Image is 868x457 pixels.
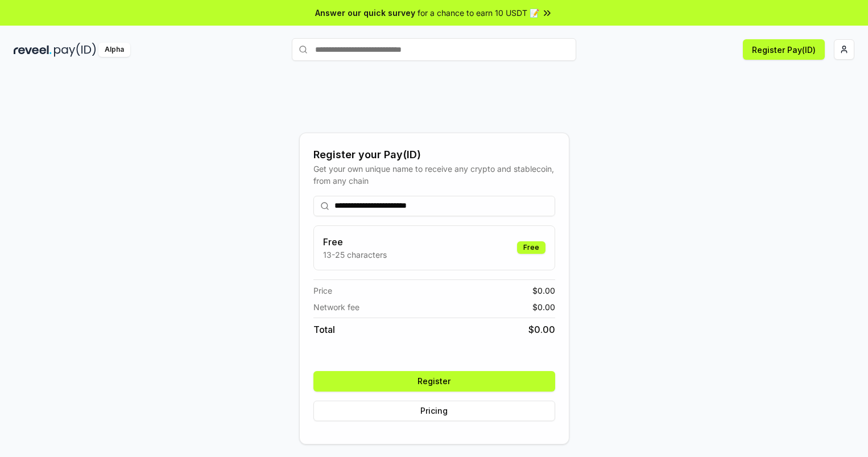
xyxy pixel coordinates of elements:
[313,371,555,392] button: Register
[313,163,555,187] div: Get your own unique name to receive any crypto and stablecoin, from any chain
[313,301,359,313] span: Network fee
[743,39,825,60] button: Register Pay(ID)
[323,235,387,249] h3: Free
[313,147,555,163] div: Register your Pay(ID)
[14,43,52,57] img: reveel_dark
[315,7,415,19] span: Answer our quick survey
[54,43,96,57] img: pay_id
[313,323,335,336] span: Total
[532,301,555,313] span: $ 0.00
[323,249,387,261] p: 13-25 characters
[532,285,555,297] span: $ 0.00
[418,7,539,19] span: for a chance to earn 10 USDT 📝
[313,401,555,421] button: Pricing
[98,43,130,57] div: Alpha
[517,241,545,254] div: Free
[528,323,555,336] span: $ 0.00
[313,285,332,297] span: Price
